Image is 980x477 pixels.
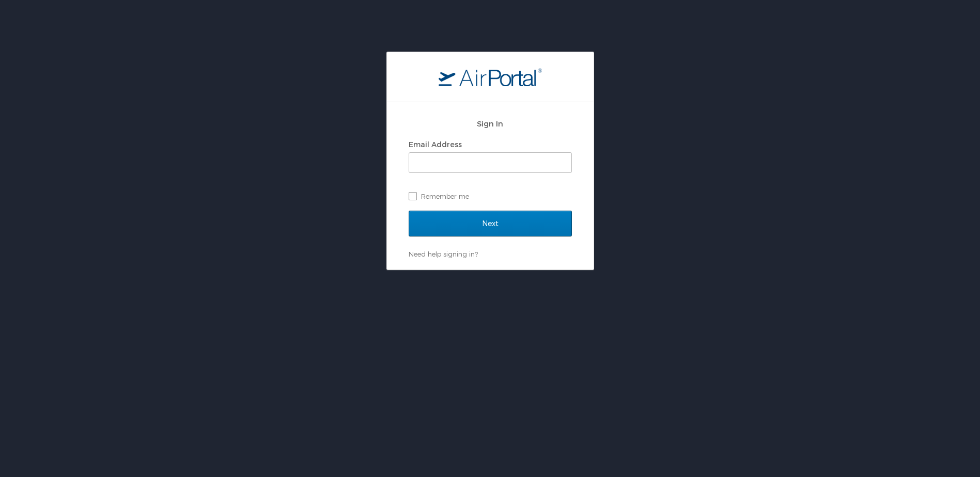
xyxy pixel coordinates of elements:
a: Need help signing in? [409,250,478,258]
input: Next [409,211,572,236]
h2: Sign In [409,118,572,130]
label: Email Address [409,140,462,149]
img: logo [439,68,542,86]
label: Remember me [409,188,572,204]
